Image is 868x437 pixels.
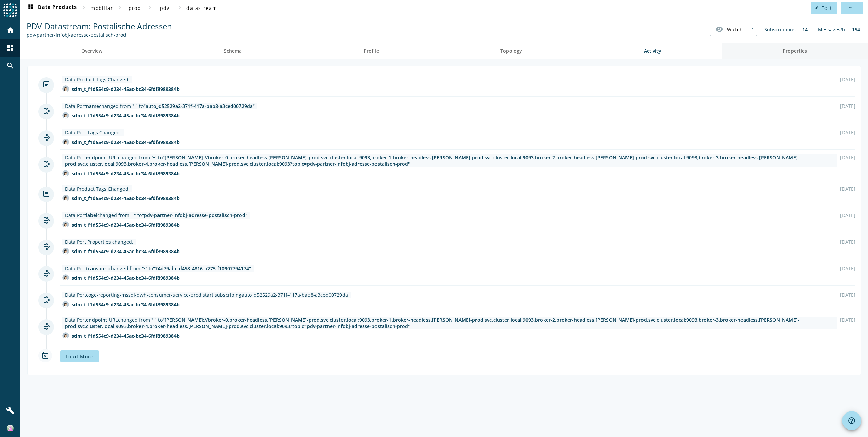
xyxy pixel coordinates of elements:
[761,23,799,36] div: Subscriptions
[62,248,69,255] img: avatar
[849,23,864,36] div: 154
[72,301,180,308] div: sdm_t_f1d554c9-d234-45ac-bc34-6fdf8989384b
[815,6,819,10] mat-icon: edit
[72,139,180,145] div: sdm_t_f1d554c9-d234-45ac-bc34-6fdf8989384b
[153,265,251,272] span: "74d79abc-d458-4816-b775-f10907794174"
[86,292,241,298] span: coge-reporting-mssql-dwh-consumer-service-prod start subscribing
[62,112,69,119] img: avatar
[72,333,180,339] div: sdm_t_f1d554c9-d234-45ac-bc34-6fdf8989384b
[65,154,835,167] div: Data Port changed from " " to
[65,185,130,192] div: Data Product Tags Changed.
[38,349,52,362] mat-icon: event_busy
[86,317,118,323] span: endpoint URL
[65,154,799,167] span: "[PERSON_NAME]://broker-0.broker-headless.[PERSON_NAME]-prod.svc.cluster.local:9093,broker-1.brok...
[62,170,69,177] img: avatar
[116,3,124,12] mat-icon: chevron_right
[146,3,154,12] mat-icon: chevron_right
[160,5,170,11] span: pdv
[715,25,723,33] mat-icon: visibility
[24,2,80,14] button: Data Products
[6,44,14,52] mat-icon: dashboard
[840,154,855,161] div: [DATE]
[848,417,856,425] mat-icon: help_outline
[840,317,855,323] div: [DATE]
[7,425,14,432] img: 47e79ac08f021d90a24e346f200a5c69
[65,317,835,329] div: Data Port changed from " " to
[72,112,180,119] div: sdm_t_f1d554c9-d234-45ac-bc34-6fdf8989384b
[6,26,14,34] mat-icon: home
[27,4,35,12] mat-icon: dashboard
[710,23,749,35] button: Watch
[80,3,88,12] mat-icon: chevron_right
[81,49,102,53] span: Overview
[86,212,97,218] span: label
[840,185,855,192] div: [DATE]
[840,129,855,136] div: [DATE]
[727,23,743,35] span: Watch
[799,23,811,36] div: 14
[840,103,855,109] div: [DATE]
[62,85,69,92] img: avatar
[72,275,180,281] div: sdm_t_f1d554c9-d234-45ac-bc34-6fdf8989384b
[27,4,77,12] span: Data Products
[72,222,180,228] div: sdm_t_f1d554c9-d234-45ac-bc34-6fdf8989384b
[129,5,141,11] span: prod
[27,20,172,32] span: PDV-Datastream: Postalische Adressen
[815,23,849,36] div: Messages/h
[65,265,251,272] div: Data Port changed from " " to
[840,239,855,245] div: [DATE]
[176,3,184,12] mat-icon: chevron_right
[224,49,242,53] span: Schema
[66,353,94,360] span: Load More
[60,350,99,362] button: Load More
[186,5,217,11] span: datastream
[86,154,118,161] span: endpoint URL
[62,301,69,308] img: avatar
[840,265,855,272] div: [DATE]
[3,3,17,17] img: spoud-logo.svg
[62,139,69,145] img: avatar
[88,2,116,14] button: mobiliar
[811,2,837,14] button: Edit
[65,129,121,136] div: Data Port Tags Changed.
[65,239,133,245] div: Data Port Properties changed.
[154,2,176,14] button: pdv
[840,212,855,218] div: [DATE]
[840,292,855,298] div: [DATE]
[65,317,799,329] span: "[PERSON_NAME]://broker-0.broker-headless.[PERSON_NAME]-prod.svc.cluster.local:9093,broker-1.brok...
[72,170,180,177] div: sdm_t_f1d554c9-d234-45ac-bc34-6fdf8989384b
[500,49,522,53] span: Topology
[86,265,108,272] span: transport
[142,212,247,218] span: "pdv-partner-infobj-adresse-postalisch-prod"
[86,103,99,109] span: name
[644,49,661,53] span: Activity
[848,6,852,10] mat-icon: more_horiz
[72,86,180,92] div: sdm_t_f1d554c9-d234-45ac-bc34-6fdf8989384b
[72,248,180,255] div: sdm_t_f1d554c9-d234-45ac-bc34-6fdf8989384b
[62,332,69,339] img: avatar
[783,49,807,53] span: Properties
[65,103,255,109] div: Data Port changed from " " to
[90,5,113,11] span: mobiliar
[6,62,14,70] mat-icon: search
[821,5,832,11] span: Edit
[749,23,757,36] div: 1
[364,49,379,53] span: Profile
[62,274,69,281] img: avatar
[144,103,255,109] span: "auto_d52529a2-371f-417a-bab8-a3ced00729da"
[65,292,348,298] div: Data Port auto_d52529a2-371f-417a-bab8-a3ced00729da
[65,76,130,83] div: Data Product Tags Changed.
[184,2,220,14] button: datastream
[62,195,69,201] img: avatar
[65,212,247,218] div: Data Port changed from " " to
[27,32,172,38] div: Kafka Topic: pdv-partner-infobj-adresse-postalisch-prod
[6,406,14,415] mat-icon: build
[62,221,69,228] img: avatar
[72,195,180,201] div: sdm_t_f1d554c9-d234-45ac-bc34-6fdf8989384b
[124,2,146,14] button: prod
[840,76,855,83] div: [DATE]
